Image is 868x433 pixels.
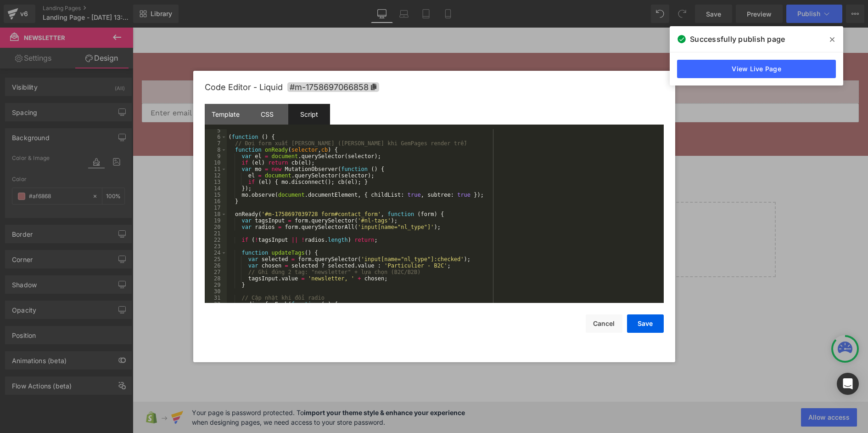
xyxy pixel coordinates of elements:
[205,250,227,256] div: 24
[205,243,227,250] div: 23
[205,82,283,92] span: Code Editor - Liquid
[205,230,227,237] div: 21
[205,256,227,262] div: 25
[371,196,454,214] a: Add Single Section
[627,314,664,333] button: Save
[9,76,726,95] input: Enter email address
[205,153,227,160] div: 9
[205,140,227,147] div: 7
[205,127,227,134] div: 5
[205,147,227,153] div: 8
[205,192,227,198] div: 15
[205,282,227,288] div: 29
[586,314,622,333] button: Cancel
[837,373,859,395] div: Open Intercom Messenger
[205,262,227,269] div: 26
[205,275,227,282] div: 28
[205,166,227,172] div: 11
[205,211,227,217] div: 18
[288,104,330,125] div: Script
[205,217,227,224] div: 19
[205,205,227,211] div: 17
[246,104,288,125] div: CSS
[205,198,227,205] div: 16
[205,172,227,179] div: 12
[205,104,246,125] div: Template
[690,34,785,45] span: Successfully publish page
[287,82,379,92] span: Click to copy
[205,288,227,295] div: 30
[345,95,390,114] button: Submit
[205,134,227,140] div: 6
[677,60,836,78] a: View Live Page
[107,222,628,228] p: or Drag & Drop elements from left sidebar
[205,179,227,185] div: 13
[205,160,227,166] div: 10
[205,301,227,308] div: 32
[281,196,364,214] a: Explore Blocks
[205,237,227,243] div: 22
[205,224,227,230] div: 20
[205,295,227,301] div: 31
[205,269,227,275] div: 27
[205,185,227,192] div: 14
